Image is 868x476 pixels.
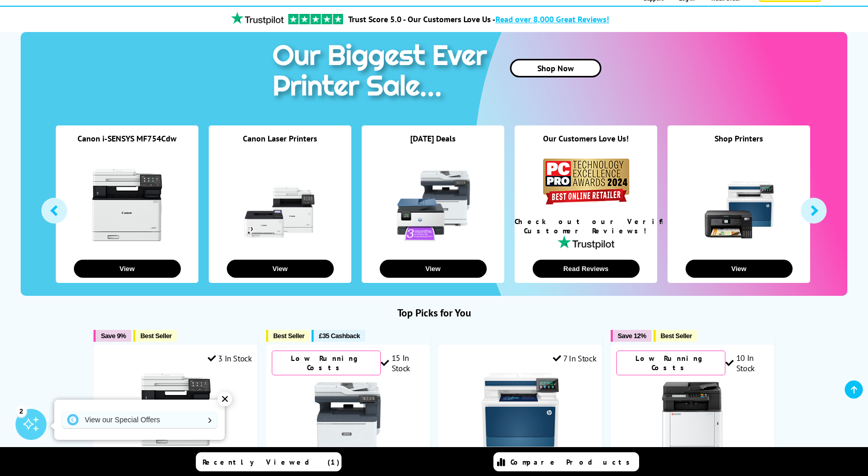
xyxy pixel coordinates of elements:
[137,371,214,449] img: Canon i-SENSYS MF754Cdw
[510,59,601,77] a: Shop Now
[654,330,698,342] button: Best Seller
[312,330,365,342] button: £35 Cashback
[101,332,126,340] span: Save 9%
[668,133,810,156] div: Shop Printers
[266,330,310,342] button: Best Seller
[618,332,646,340] span: Save 12%
[78,133,177,144] a: Canon i-SENSYS MF754Cdw
[272,351,381,375] div: Low Running Costs
[227,260,334,278] button: View
[616,351,726,375] div: Low Running Costs
[381,353,424,373] div: 15 In Stock
[74,260,181,278] button: View
[196,452,342,471] a: Recently Viewed (1)
[482,371,559,449] img: HP Color LaserJet Pro MFP 4302dw
[16,405,27,417] div: 2
[510,457,636,467] span: Compare Products
[62,411,217,428] a: View our Special Offers
[686,260,793,278] button: View
[348,14,609,24] a: Trust Score 5.0 - Our Customers Love Us -Read over 8,000 Great Reviews!
[309,380,386,458] img: Xerox C325
[288,14,343,24] img: trustpilot rating
[654,380,731,458] img: Kyocera ECOSYS MA2600cwfx
[218,392,232,406] div: ✕
[533,260,640,278] button: Read Reviews
[243,133,317,144] a: Canon Laser Printers
[137,440,214,451] a: Canon i-SENSYS MF754Cdw
[208,353,252,363] div: 3 In Stock
[611,330,652,342] button: Save 12%
[94,330,131,342] button: Save 9%
[273,332,305,340] span: Best Seller
[380,260,487,278] button: View
[141,332,172,340] span: Best Seller
[725,353,769,373] div: 10 In Stock
[493,452,639,471] a: Compare Products
[226,12,288,25] img: trustpilot rating
[661,332,692,340] span: Best Seller
[515,133,657,156] div: Our Customers Love Us!
[203,457,340,467] span: Recently Viewed (1)
[362,133,504,156] div: [DATE] Deals
[267,32,498,113] img: printer sale
[133,330,177,342] button: Best Seller
[482,440,559,451] a: HP Color LaserJet Pro MFP 4302dw
[553,353,597,363] div: 7 In Stock
[319,332,360,340] span: £35 Cashback
[495,14,609,24] span: Read over 8,000 Great Reviews!
[515,217,657,235] div: Check out our Verified Customer Reviews!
